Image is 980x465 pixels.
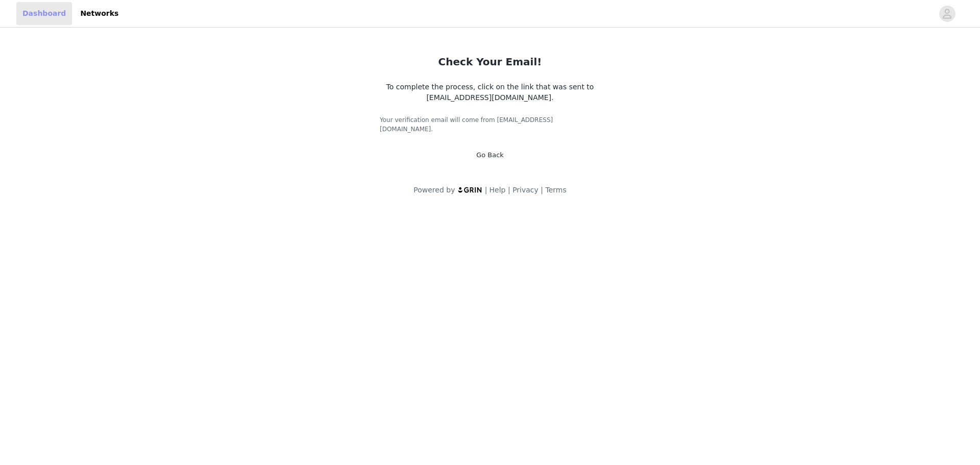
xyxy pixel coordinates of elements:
[74,2,125,25] a: Networks
[457,186,483,193] img: logo
[541,186,543,194] span: |
[489,186,506,194] a: Help
[438,54,542,69] h2: Check Your Email!
[476,151,504,159] a: Go Back
[512,186,538,194] a: Privacy
[386,83,594,102] span: To complete the process, click on the link that was sent to [EMAIL_ADDRESS][DOMAIN_NAME].
[485,186,487,194] span: |
[16,2,72,25] a: Dashboard
[942,6,952,22] div: avatar
[380,115,600,134] h5: Your verification email will come from [EMAIL_ADDRESS][DOMAIN_NAME].
[508,186,510,194] span: |
[413,186,455,194] span: Powered by
[545,186,566,194] a: Terms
